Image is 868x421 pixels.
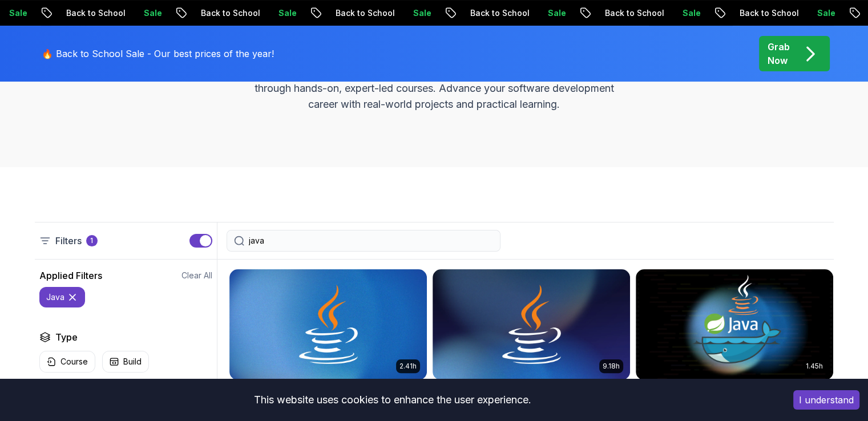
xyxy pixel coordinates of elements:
[806,362,823,371] p: 1.45h
[401,7,438,19] p: Sale
[267,7,303,19] p: Sale
[60,356,88,367] p: Course
[433,269,630,380] img: Java for Developers card
[805,7,842,19] p: Sale
[249,235,493,246] input: Search Java, React, Spring boot ...
[728,7,805,19] p: Back to School
[42,47,274,60] p: 🔥 Back to School Sale - Our best prices of the year!
[39,351,95,373] button: Course
[458,7,536,19] p: Back to School
[636,269,833,380] img: Docker for Java Developers card
[324,7,401,19] p: Back to School
[593,7,671,19] p: Back to School
[90,236,93,245] p: 1
[229,269,427,380] img: Java for Beginners card
[671,7,707,19] p: Sale
[46,292,64,303] p: java
[9,387,776,412] div: This website uses cookies to enhance the user experience.
[55,234,82,248] p: Filters
[181,270,212,281] button: Clear All
[768,40,790,67] p: Grab Now
[102,351,149,373] button: Build
[243,64,626,112] p: Master in-demand skills like Java, Spring Boot, DevOps, React, and more through hands-on, expert-...
[54,7,132,19] p: Back to School
[55,330,78,344] h2: Type
[793,390,859,410] button: Accept cookies
[603,362,620,371] p: 9.18h
[39,269,102,282] h2: Applied Filters
[123,356,142,367] p: Build
[399,362,417,371] p: 2.41h
[39,287,85,307] button: java
[189,7,267,19] p: Back to School
[536,7,572,19] p: Sale
[132,7,168,19] p: Sale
